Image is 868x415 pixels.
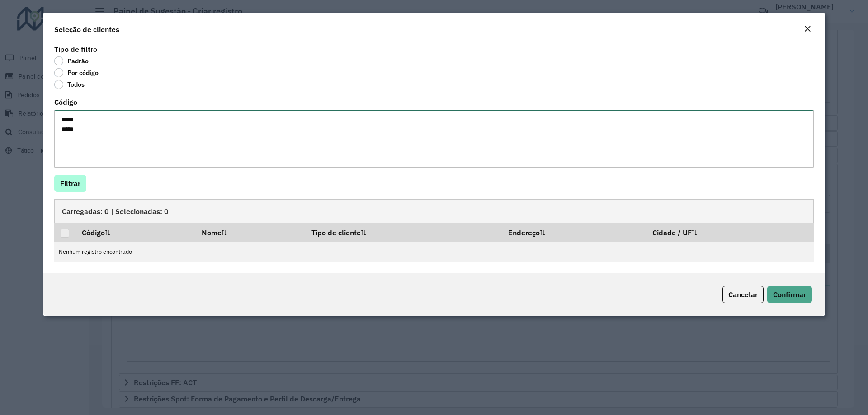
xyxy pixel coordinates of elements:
th: Cidade / UF [646,223,814,242]
button: Confirmar [767,286,812,303]
th: Código [75,223,195,242]
button: Filtrar [54,175,86,192]
td: Nenhum registro encontrado [54,242,814,262]
button: Cancelar [722,286,764,303]
th: Nome [195,223,306,242]
span: Confirmar [773,290,806,299]
label: Tipo de filtro [54,44,97,55]
label: Código [54,97,77,107]
label: Padrão [54,56,89,65]
button: Close [801,23,814,35]
div: Carregadas: 0 | Selecionadas: 0 [54,199,814,223]
label: Todos [54,80,85,89]
span: Cancelar [728,290,758,299]
label: Por código [54,68,99,77]
th: Tipo de cliente [306,223,502,242]
h4: Seleção de clientes [54,24,119,35]
th: Endereço [502,223,646,242]
em: Fechar [804,25,811,33]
